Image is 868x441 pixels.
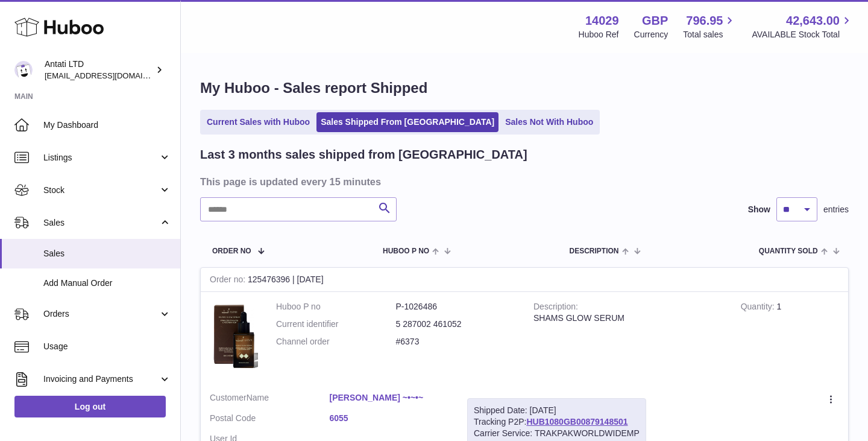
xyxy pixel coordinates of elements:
[201,268,848,292] div: 125476396 | [DATE]
[210,392,330,407] dt: Name
[748,204,770,215] label: Show
[210,301,258,371] img: 1735333660.png
[732,292,848,383] td: 1
[203,112,314,132] a: Current Sales with Huboo
[43,217,159,229] span: Sales
[45,71,177,80] span: [EMAIL_ADDRESS][DOMAIN_NAME]
[585,13,619,29] strong: 14029
[579,29,619,40] div: Huboo Ref
[741,302,777,314] strong: Quantity
[501,112,597,132] a: Sales Not With Huboo
[752,13,854,40] a: 42,643.00 AVAILABLE Stock Total
[759,247,818,255] span: Quantity Sold
[45,59,153,81] div: Antati LTD
[212,247,251,255] span: Order No
[686,13,723,29] span: 796.95
[43,248,171,259] span: Sales
[474,405,640,416] div: Shipped Date: [DATE]
[786,13,840,29] span: 42,643.00
[526,417,627,427] a: HUB1080GB00879148501
[14,61,33,79] img: toufic@antatiskin.com
[533,302,578,314] strong: Description
[752,29,854,40] span: AVAILABLE Stock Total
[200,147,527,163] h2: Last 3 months sales shipped from [GEOGRAPHIC_DATA]
[330,413,450,424] a: 6055
[43,373,159,385] span: Invoicing and Payments
[396,319,516,330] dd: 5 287002 461052
[210,393,247,402] span: Customer
[43,341,171,352] span: Usage
[823,204,849,215] span: entries
[200,78,849,98] h1: My Huboo - Sales report Shipped
[43,185,159,196] span: Stock
[43,308,159,320] span: Orders
[533,313,723,324] div: SHAMS GLOW SERUM
[634,29,668,40] div: Currency
[276,319,396,330] dt: Current identifier
[276,336,396,347] dt: Channel order
[569,247,618,255] span: Description
[683,29,737,40] span: Total sales
[642,13,668,29] strong: GBP
[396,336,516,347] dd: #6373
[43,278,171,289] span: Add Manual Order
[200,175,846,188] h3: This page is updated every 15 minutes
[210,274,248,287] strong: Order no
[210,413,330,427] dt: Postal Code
[383,247,429,255] span: Huboo P no
[396,301,516,313] dd: P-1026486
[683,13,737,40] a: 796.95 Total sales
[316,112,498,132] a: Sales Shipped From [GEOGRAPHIC_DATA]
[43,119,171,131] span: My Dashboard
[474,428,640,439] div: Carrier Service: TRAKPAKWORLDWIDEMP
[330,392,450,404] a: [PERSON_NAME] ~•~•~
[43,152,159,163] span: Listings
[276,301,396,313] dt: Huboo P no
[14,396,166,417] a: Log out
